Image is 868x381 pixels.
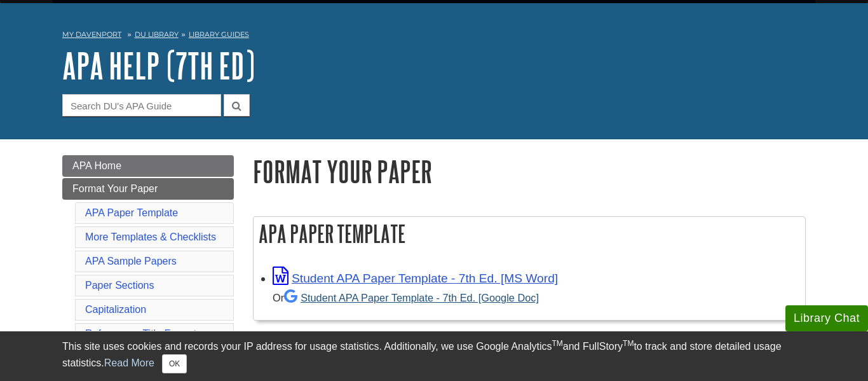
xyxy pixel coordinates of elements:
[85,304,146,315] a: Capitalization
[62,29,121,40] a: My Davenport
[552,339,562,348] sup: TM
[85,207,178,218] a: APA Paper Template
[72,183,158,194] span: Format Your Paper
[104,357,154,368] a: Read More
[62,155,234,177] a: APA Home
[254,217,805,251] h2: APA Paper Template
[273,272,558,285] a: Link opens in new window
[253,155,806,188] h1: Format Your Paper
[62,339,806,373] div: This site uses cookies and records your IP address for usage statistics. Additionally, we use Goo...
[85,328,201,339] a: References: Title Formats
[623,339,634,348] sup: TM
[62,178,234,200] a: Format Your Paper
[273,292,539,303] small: Or
[62,94,221,116] input: Search DU's APA Guide
[85,256,177,267] a: APA Sample Papers
[135,30,179,39] a: DU Library
[72,160,121,171] span: APA Home
[85,232,216,242] a: More Templates & Checklists
[162,354,187,373] button: Close
[284,292,539,303] a: Student APA Paper Template - 7th Ed. [Google Doc]
[62,26,806,46] nav: breadcrumb
[62,46,255,85] a: APA Help (7th Ed)
[189,30,249,39] a: Library Guides
[785,305,868,331] button: Library Chat
[85,280,154,291] a: Paper Sections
